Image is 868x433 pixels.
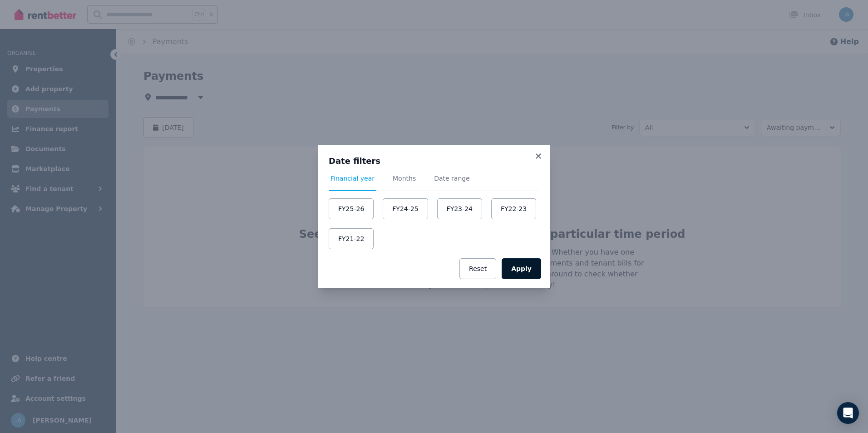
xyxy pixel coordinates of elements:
[329,198,374,219] button: FY25-26
[837,402,859,424] div: Open Intercom Messenger
[502,258,541,279] button: Apply
[329,156,539,167] h3: Date filters
[434,174,470,183] span: Date range
[437,198,482,219] button: FY23-24
[329,174,539,191] nav: Tabs
[491,198,536,219] button: FY22-23
[383,198,428,219] button: FY24-25
[459,258,496,279] button: Reset
[393,174,416,183] span: Months
[329,228,374,249] button: FY21-22
[330,174,375,183] span: Financial year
